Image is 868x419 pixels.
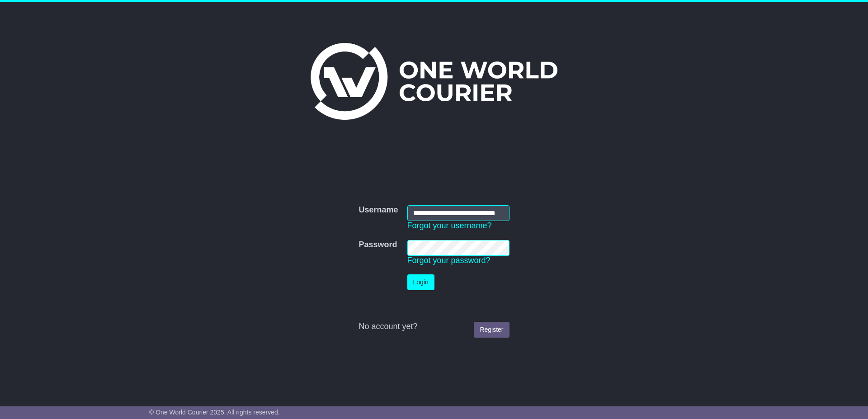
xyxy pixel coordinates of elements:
span: © One World Courier 2025. All rights reserved. [149,409,280,416]
label: Username [359,205,398,215]
img: One World [311,43,557,120]
a: Forgot your username? [407,221,492,230]
a: Register [474,322,509,338]
div: No account yet? [359,322,509,332]
label: Password [359,240,397,250]
button: Login [407,274,434,290]
a: Forgot your password? [407,256,491,265]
